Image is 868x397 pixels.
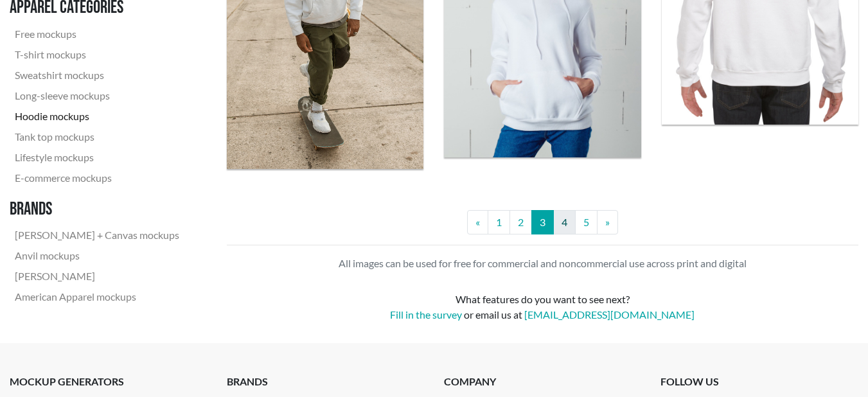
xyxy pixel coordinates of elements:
a: Fill in the survey [390,308,462,321]
a: Sweatshirt mockups [10,64,184,85]
a: 5 [575,210,598,234]
a: [PERSON_NAME] [10,266,184,287]
a: American Apparel mockups [10,287,184,307]
a: Hoodie mockups [10,105,184,126]
a: Lifestyle mockups [10,146,184,167]
a: E-commerce mockups [10,167,184,188]
a: [PERSON_NAME] + Canvas mockups [10,225,184,245]
a: 2 [509,210,532,234]
a: 1 [488,210,510,234]
a: Long-sleeve mockups [10,85,184,105]
p: mockup generators [10,374,208,389]
h3: Brands [10,198,184,220]
span: « [475,216,480,228]
p: brands [227,374,425,389]
p: All images can be used for free for commercial and noncommercial use across print and digital [227,256,858,271]
a: Anvil mockups [10,245,184,266]
a: T-shirt mockups [10,44,184,64]
a: [EMAIL_ADDRESS][DOMAIN_NAME] [524,308,695,321]
p: company [444,374,509,389]
a: Tank top mockups [10,126,184,146]
a: Free mockups [10,23,184,44]
span: » [605,216,610,228]
a: 3 [531,210,554,234]
p: follow us [660,374,740,389]
div: What features do you want to see next? or email us at [227,292,858,322]
a: 4 [553,210,576,234]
